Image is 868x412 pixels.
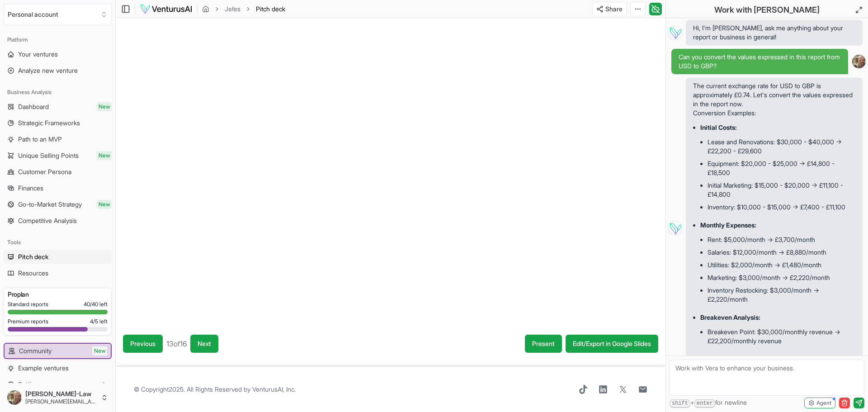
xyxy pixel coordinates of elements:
p: The current exchange rate for USD to GBP is approximately £0.74. Let's convert the values express... [693,81,855,109]
span: Your ventures [18,50,58,59]
a: Path to an MVP [4,132,112,147]
img: ACg8ocJH_RCmj7IG6SaxcLptTC8wG85jUJvlVq57okZcyXToBDsUWacP=s96-c [7,390,22,405]
a: VenturusAI, Inc [252,385,294,393]
h2: Work with [PERSON_NAME] [714,4,820,16]
span: New [97,200,112,209]
span: Premium reports [8,318,48,325]
a: Finances [4,181,112,195]
span: Analyze new venture [18,66,78,75]
div: Tools [4,235,112,250]
kbd: enter [694,399,715,408]
span: Community [19,346,52,355]
a: Go-to-Market StrategyNew [4,197,112,212]
li: Inventory: $10,000 - $15,000 -> £7,400 - £11,100 [708,201,855,213]
span: Go-to-Market Strategy [18,200,82,209]
li: Rent: $5,000/month -> £3,700/month [708,233,855,246]
button: Share [592,2,627,16]
span: Example ventures [18,364,69,373]
span: New [97,151,112,160]
img: Vera [668,221,682,235]
a: Example ventures [4,361,112,375]
a: Edit/Export in Google Slides [566,335,658,353]
img: logo [140,4,193,14]
li: Salaries: $12,000/month -> £8,880/month [708,246,855,259]
button: Present [525,335,562,353]
button: [PERSON_NAME]-Law[PERSON_NAME][EMAIL_ADDRESS][DOMAIN_NAME] [4,387,112,408]
button: Settings [4,377,112,392]
span: + for newline [670,398,747,408]
div: Business Analysis [4,85,112,99]
a: Your ventures [4,47,112,62]
a: Pitch deck [4,250,112,264]
span: Pitch deck [18,252,48,261]
h3: Conversion Examples: [693,109,855,118]
span: [PERSON_NAME][EMAIL_ADDRESS][DOMAIN_NAME] [25,398,97,405]
span: Finances [18,184,43,193]
span: 40 / 40 left [84,301,108,308]
img: Vera [668,25,682,40]
span: 4 / 5 left [90,318,108,325]
kbd: shift [670,399,690,408]
span: Dashboard [18,102,49,111]
span: © Copyright 2025 . All Rights Reserved by . [134,385,296,394]
span: Hi, I'm [PERSON_NAME], ask me anything about your report or business in general! [693,24,855,42]
a: Strategic Frameworks [4,116,112,130]
span: Customer Persona [18,167,71,176]
button: Previous [123,335,163,353]
a: DashboardNew [4,99,112,114]
img: ACg8ocJH_RCmj7IG6SaxcLptTC8wG85jUJvlVq57okZcyXToBDsUWacP=s96-c [852,55,866,68]
span: Resources [18,269,48,278]
li: Breakeven Point: $30,000/monthly revenue -> £22,200/monthly revenue [708,326,855,347]
span: New [92,346,107,355]
strong: Initial Costs: [700,123,737,131]
span: New [97,102,112,111]
span: Share [605,5,623,14]
a: CommunityNew [5,344,111,358]
div: Platform [4,33,112,47]
span: Standard reports [8,301,48,308]
li: Initial Marketing: $15,000 - $20,000 -> £11,100 - £14,800 [708,179,855,201]
strong: Monthly Expenses: [700,221,756,229]
a: Competitive Analysis [4,213,112,228]
a: Unique Selling PointsNew [4,148,112,163]
h3: Pro plan [8,290,108,299]
li: Utilities: $2,000/month -> £1,480/month [708,259,855,271]
button: Select an organization [4,4,112,25]
span: [PERSON_NAME]-Law [25,390,97,398]
span: Strategic Frameworks [18,118,80,128]
span: Pitch deck [256,5,285,14]
li: Inventory Restocking: $3,000/month -> £2,220/month [708,284,855,306]
span: Path to an MVP [18,135,62,144]
a: Customer Persona [4,165,112,179]
span: Competitive Analysis [18,216,77,225]
button: Agent [804,398,835,408]
span: Can you convert the values expressed in this report from USD to GBP? [679,52,841,71]
button: Next [190,335,218,353]
li: Marketing: $3,000/month -> £2,220/month [708,271,855,284]
li: Equipment: $20,000 - $25,000 -> £14,800 - £18,500 [708,157,855,179]
span: Agent [816,399,831,407]
a: Jefes [225,5,241,14]
span: Settings [18,380,41,389]
li: Lease and Renovations: $30,000 - $40,000 -> £22,200 - £29,600 [708,136,855,157]
strong: Breakeven Analysis: [700,313,760,321]
a: Analyze new venture [4,63,112,78]
nav: breadcrumb [202,5,285,14]
span: 13 of 16 [166,338,187,349]
span: Unique Selling Points [18,151,79,160]
a: Resources [4,266,112,280]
